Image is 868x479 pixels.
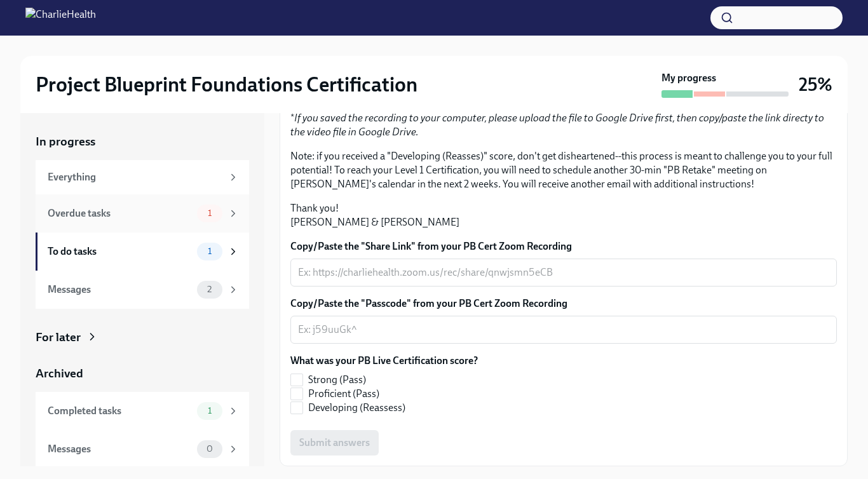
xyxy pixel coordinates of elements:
[48,206,192,220] div: Overdue tasks
[661,71,716,85] strong: My progress
[36,329,249,346] a: For later
[200,285,219,294] span: 2
[200,208,219,218] span: 1
[290,149,837,191] p: Note: if you received a "Developing (Reasses)" score, don't get disheartened--this process is mea...
[48,283,192,297] div: Messages
[308,387,379,401] span: Proficient (Pass)
[308,401,405,415] span: Developing (Reassess)
[199,444,220,454] span: 0
[200,406,219,415] span: 1
[48,170,222,184] div: Everything
[36,365,249,382] a: Archived
[25,8,96,28] img: CharlieHealth
[48,442,192,456] div: Messages
[36,194,249,233] a: Overdue tasks1
[799,73,832,96] h3: 25%
[308,373,366,387] span: Strong (Pass)
[200,246,219,256] span: 1
[36,233,249,271] a: To do tasks1
[290,201,837,229] p: Thank you! [PERSON_NAME] & [PERSON_NAME]
[36,392,249,430] a: Completed tasks1
[36,133,249,150] a: In progress
[290,239,837,253] label: Copy/Paste the "Share Link" from your PB Cert Zoom Recording
[36,72,417,97] h2: Project Blueprint Foundations Certification
[36,329,81,346] div: For later
[36,160,249,194] a: Everything
[290,297,837,311] label: Copy/Paste the "Passcode" from your PB Cert Zoom Recording
[48,245,192,259] div: To do tasks
[48,404,192,418] div: Completed tasks
[290,354,478,368] label: What was your PB Live Certification score?
[36,430,249,468] a: Messages0
[36,271,249,309] a: Messages2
